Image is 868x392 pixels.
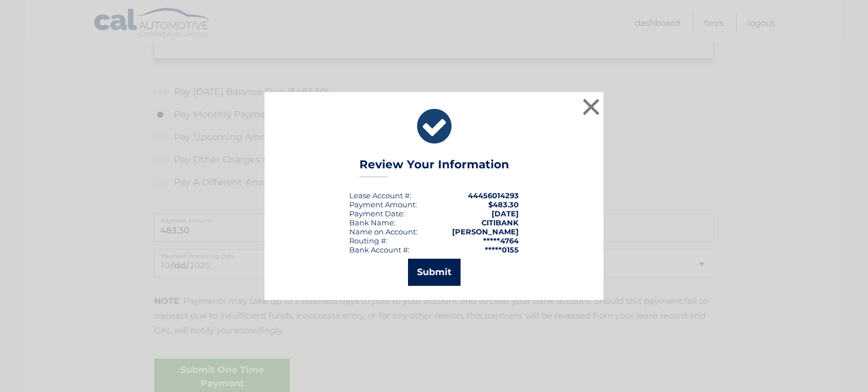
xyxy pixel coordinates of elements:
strong: 44456014293 [468,191,519,200]
div: Routing #: [349,236,388,245]
span: Payment Date [349,209,403,218]
div: Bank Name: [349,218,396,227]
h3: Review Your Information [359,158,509,177]
span: $483.30 [488,200,519,209]
button: × [580,95,602,118]
strong: [PERSON_NAME] [452,227,519,236]
button: Submit [408,259,461,286]
span: [DATE] [492,209,519,218]
div: Payment Amount: [349,200,417,209]
div: Bank Account #: [349,245,410,254]
strong: CITIBANK [481,218,519,227]
div: Lease Account #: [349,191,411,200]
div: Name on Account: [349,227,418,236]
div: : [349,209,405,218]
